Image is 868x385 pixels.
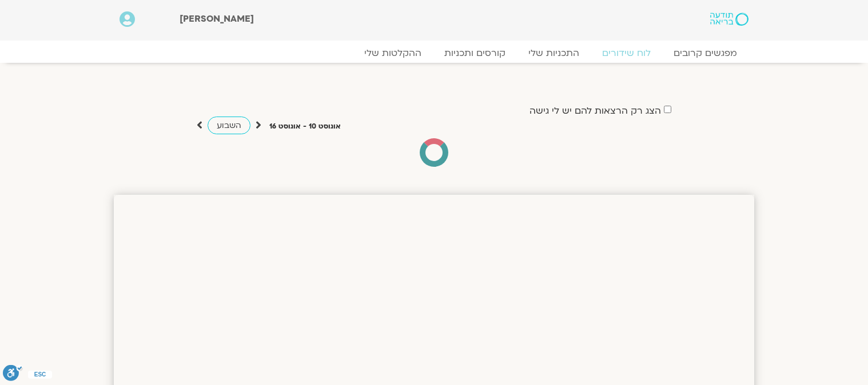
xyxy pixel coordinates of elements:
p: אוגוסט 10 - אוגוסט 16 [269,121,341,133]
a: מפגשים קרובים [662,47,748,59]
span: [PERSON_NAME] [180,13,254,25]
a: השבוע [208,117,250,134]
span: השבוע [217,120,241,131]
label: הצג רק הרצאות להם יש לי גישה [529,106,661,116]
a: לוח שידורים [591,47,662,59]
a: התכניות שלי [517,47,591,59]
nav: Menu [120,47,748,59]
a: קורסים ותכניות [433,47,517,59]
a: ההקלטות שלי [353,47,433,59]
